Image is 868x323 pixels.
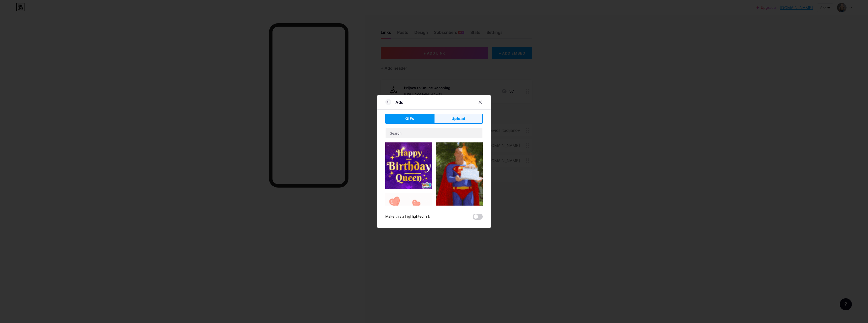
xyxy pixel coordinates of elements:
[385,193,432,240] img: Gihpy
[385,114,434,124] button: GIFs
[395,99,403,105] div: Add
[434,114,483,124] button: Upload
[451,116,465,121] span: Upload
[386,128,482,138] input: Search
[405,116,414,121] span: GIFs
[436,142,483,207] img: Gihpy
[385,214,430,220] div: Make this a highlighted link
[385,142,432,189] img: Gihpy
